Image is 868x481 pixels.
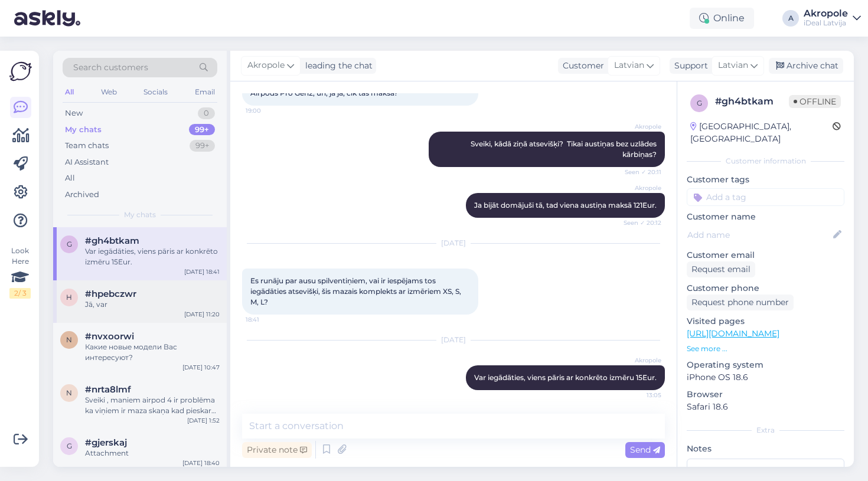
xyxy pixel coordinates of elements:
[65,172,75,184] div: All
[687,249,844,261] p: Customer email
[124,210,156,220] span: My chats
[67,240,72,248] span: g
[558,60,604,72] div: Customer
[184,310,220,319] div: [DATE] 11:20
[242,238,665,248] div: [DATE]
[187,416,220,425] div: [DATE] 1:52
[687,156,844,166] div: Customer information
[247,59,285,72] span: Akropole
[687,228,831,241] input: Add name
[687,328,779,339] a: [URL][DOMAIN_NAME]
[769,58,843,74] div: Archive chat
[474,201,657,210] span: Ja bijāt domājuši tā, tad viena austiņa maksā 121Eur.
[73,61,148,74] span: Search customers
[85,235,139,246] span: #gh4btkam
[687,211,844,223] p: Customer name
[789,95,841,108] span: Offline
[687,282,844,295] p: Customer phone
[190,140,215,152] div: 99+
[67,441,72,450] span: g
[66,335,72,344] span: n
[471,139,658,159] span: Sveiki, kādā ziņā atsevišķi? Tikai austiņas bez uzlādes kārbiņas?
[246,315,290,324] span: 18:41
[192,84,217,100] div: Email
[804,9,848,18] div: Akropole
[782,10,799,27] div: A
[85,246,220,267] div: Var iegādāties, viens pāris ar konkrēto izmēru 15Eur.
[85,299,220,310] div: Jā, var
[141,84,170,100] div: Socials
[246,106,290,115] span: 19:00
[301,60,373,72] div: leading the chat
[804,9,861,28] a: AkropoleiDeal Latvija
[85,384,131,395] span: #nrta8lmf
[9,288,31,299] div: 2 / 3
[85,448,220,459] div: Attachment
[687,371,844,384] p: iPhone OS 18.6
[617,218,661,227] span: Seen ✓ 20:12
[617,184,661,192] span: Akropole
[184,267,220,276] div: [DATE] 18:41
[697,99,702,107] span: g
[690,120,833,145] div: [GEOGRAPHIC_DATA], [GEOGRAPHIC_DATA]
[687,343,844,354] p: See more ...
[617,391,661,400] span: 13:05
[687,388,844,401] p: Browser
[85,395,220,416] div: Sveiki , maniem airpod 4 ir problēma ka viņiem ir maza skaņa kad pieskaras augšējām vāciņam vai a...
[715,94,789,109] div: # gh4btkam
[804,18,848,28] div: iDeal Latvija
[65,156,109,168] div: AI Assistant
[198,107,215,119] div: 0
[99,84,119,100] div: Web
[687,174,844,186] p: Customer tags
[687,443,844,455] p: Notes
[630,444,660,455] span: Send
[65,124,102,136] div: My chats
[617,122,661,131] span: Akropole
[242,335,665,345] div: [DATE]
[85,437,127,448] span: #gjerskaj
[9,246,31,299] div: Look Here
[85,331,134,342] span: #nvxoorwi
[687,401,844,413] p: Safari 18.6
[85,289,136,299] span: #hpebczwr
[617,356,661,365] span: Akropole
[250,276,463,306] span: Es runāju par ausu spilventiņiem, vai ir iespējams tos iegādāties atsevišķi, šis mazais komplekts...
[687,315,844,328] p: Visited pages
[687,188,844,206] input: Add a tag
[687,359,844,371] p: Operating system
[66,388,72,397] span: n
[687,425,844,436] div: Extra
[189,124,215,136] div: 99+
[65,189,99,201] div: Archived
[63,84,76,100] div: All
[614,59,644,72] span: Latvian
[182,459,220,467] div: [DATE] 18:40
[242,442,312,458] div: Private note
[9,60,32,83] img: Askly Logo
[687,295,794,310] div: Request phone number
[474,373,657,382] span: Var iegādāties, viens pāris ar konkrēto izmēru 15Eur.
[617,168,661,176] span: Seen ✓ 20:11
[65,140,109,152] div: Team chats
[687,261,755,277] div: Request email
[65,107,83,119] div: New
[182,363,220,372] div: [DATE] 10:47
[670,60,708,72] div: Support
[718,59,748,72] span: Latvian
[66,293,72,302] span: h
[85,342,220,363] div: Какие новые модели Вас интересуют?
[690,8,754,29] div: Online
